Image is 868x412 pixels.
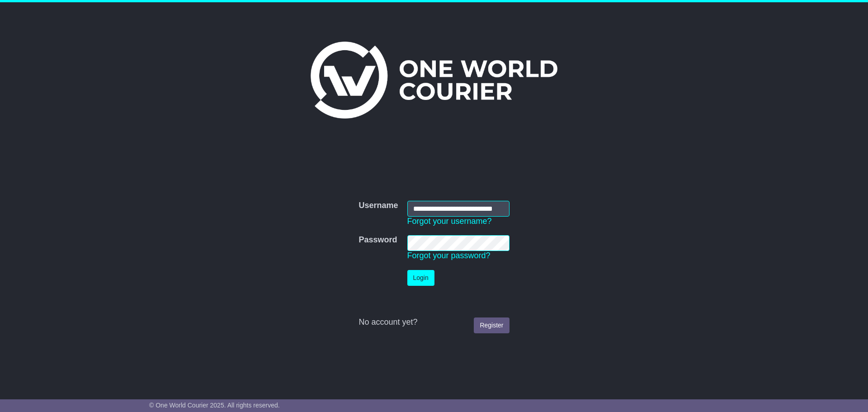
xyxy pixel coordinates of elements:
span: © One World Courier 2025. All rights reserved. [149,402,280,409]
div: No account yet? [359,317,509,327]
a: Register [474,317,509,333]
img: One World [311,42,557,118]
label: Password [359,235,397,245]
button: Login [407,270,434,286]
a: Forgot your password? [407,251,491,260]
a: Forgot your username? [407,217,492,226]
label: Username [359,201,398,211]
